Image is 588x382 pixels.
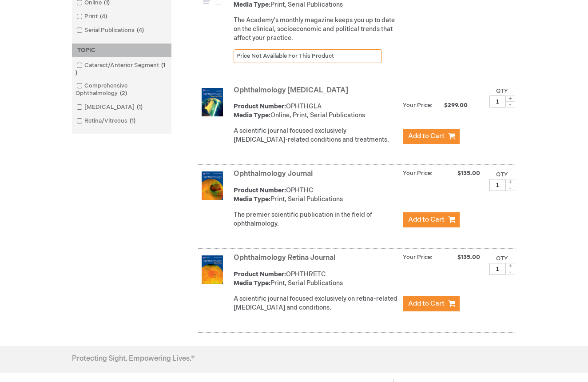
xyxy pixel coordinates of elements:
[234,294,398,312] div: A scientific journal focused exclusively on retina-related [MEDICAL_DATA] and conditions.
[403,129,460,144] button: Add to Cart
[74,82,169,98] a: Comprehensive Ophthalmology2
[408,215,445,224] span: Add to Cart
[135,103,145,111] span: 1
[496,88,508,95] label: Qty
[408,299,445,308] span: Add to Cart
[447,169,481,178] span: $135.00
[98,13,109,20] span: 4
[489,263,505,275] input: Qty
[234,127,398,144] div: A scientific journal focused exclusively [MEDICAL_DATA]-related conditions and treatments.
[234,86,348,95] a: Ophthalmology [MEDICAL_DATA]
[234,211,398,228] div: The premier scientific publication in the field of ophthalmology.
[408,132,445,140] span: Add to Cart
[496,255,508,262] label: Qty
[234,195,270,203] strong: Media Type:
[198,171,226,200] img: Ophthalmology Journal
[234,279,270,287] strong: Media Type:
[234,271,286,278] strong: Product Number:
[234,254,335,262] a: Ophthalmology Retina Journal
[198,255,226,284] img: Ophthalmology Retina Journal
[234,1,270,8] strong: Media Type:
[403,212,460,227] button: Add to Cart
[74,103,146,111] a: [MEDICAL_DATA]1
[234,16,398,43] div: The Academy's monthly magazine keeps you up to date on the clinical, socioeconomic and political ...
[234,49,382,63] div: Price Not Available For This Product
[234,187,286,194] strong: Product Number:
[74,61,169,77] a: Cataract/Anterior Segment1
[234,186,398,204] div: OPHTHC Print, Serial Publications
[198,88,226,116] img: Ophthalmology Glaucoma
[434,102,469,109] span: $299.00
[135,27,146,34] span: 4
[234,103,286,110] strong: Product Number:
[496,171,508,178] label: Qty
[75,62,165,76] span: 1
[234,270,398,288] div: OPHTHRETC Print, Serial Publications
[403,102,433,109] strong: Your Price:
[489,179,505,191] input: Qty
[127,117,138,124] span: 1
[74,26,147,35] a: Serial Publications4
[447,253,481,262] span: $135.00
[234,111,270,119] strong: Media Type:
[403,170,433,177] strong: Your Price:
[403,254,433,261] strong: Your Price:
[72,44,171,57] div: TOPIC
[489,95,505,107] input: Qty
[234,170,313,178] a: Ophthalmology Journal
[74,117,139,125] a: Retina/Vitreous1
[74,12,111,21] a: Print4
[118,90,129,97] span: 2
[72,355,195,363] h4: Protecting Sight. Empowering Lives.®
[403,296,460,311] button: Add to Cart
[234,102,398,120] div: OPHTHGLA Online, Print, Serial Publications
